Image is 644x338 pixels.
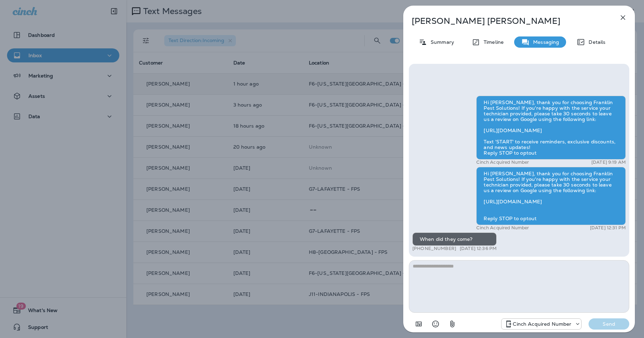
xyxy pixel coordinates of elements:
p: [DATE] 9:19 AM [591,160,626,165]
div: +1 (219) 356-2976 [502,320,581,328]
p: Details [585,39,605,45]
p: [DATE] 12:31 PM [590,225,626,231]
p: Cinch Acquired Number [513,321,571,327]
p: Timeline [480,39,504,45]
button: Select an emoji [429,317,443,331]
p: Summary [427,39,454,45]
p: Cinch Acquired Number [476,225,529,231]
div: When did they come? [412,232,497,246]
p: [DATE] 12:36 PM [460,246,497,251]
button: Add in a premade template [412,317,426,331]
p: Messaging [530,39,559,45]
div: Hi [PERSON_NAME], thank you for choosing Franklin Pest Solutions! If you're happy with the servic... [476,167,626,225]
p: Cinch Acquired Number [476,160,529,165]
p: [PERSON_NAME] [PERSON_NAME] [412,16,603,26]
p: [PHONE_NUMBER] [412,246,456,251]
div: Hi [PERSON_NAME], thank you for choosing Franklin Pest Solutions! If you're happy with the servic... [476,96,626,160]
